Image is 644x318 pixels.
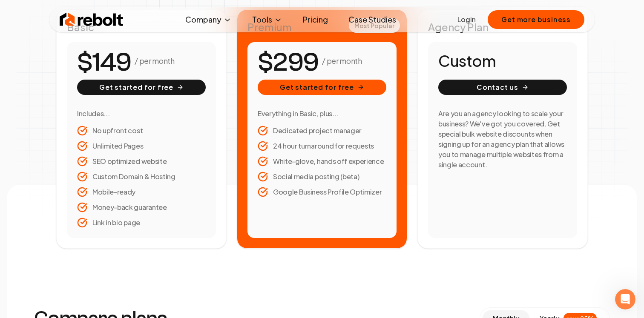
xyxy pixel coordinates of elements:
button: Gif picker [27,253,34,260]
p: / per month [322,55,362,67]
div: Close [149,3,165,19]
p: / per month [135,55,174,67]
number-flow-react: $299 [258,43,319,82]
button: Get started for free [77,80,206,95]
img: Rebolt Logo [60,11,124,28]
number-flow-react: $149 [77,43,131,82]
div: Profile image for Santiago [36,5,50,18]
li: Social media posting (beta) [258,172,386,182]
button: Send a message… [146,249,160,263]
li: Dedicated project manager [258,126,386,136]
iframe: Intercom live chat [615,289,635,309]
button: go back [6,3,22,20]
li: Custom Domain & Hosting [77,172,206,182]
li: Google Business Profile Optimizer [258,187,386,197]
li: 24 hour turnaround for requests [258,141,386,151]
h3: Everything in Basic, plus... [258,109,386,119]
button: Start recording [54,253,61,260]
li: Link in bio page [77,218,206,228]
li: White-glove, hands off experience [258,156,386,166]
button: Get more business [488,10,584,29]
li: SEO optimized website [77,156,206,166]
a: Pricing [296,11,335,28]
button: Tools [245,11,289,28]
button: Get started for free [258,80,386,95]
a: Case Studies [342,11,403,28]
button: Company [178,11,239,28]
textarea: Message… [7,235,163,249]
li: No upfront cost [77,126,206,136]
li: Mobile-ready [77,187,206,197]
button: Home [133,3,149,20]
img: Profile image for David [24,5,38,18]
button: Contact us [438,80,567,95]
li: Money-back guarantee [77,202,206,212]
a: Login [457,14,476,25]
h3: Are you an agency looking to scale your business? We've got you covered. Get special bulk website... [438,109,567,170]
h3: Includes... [77,109,206,119]
li: Unlimited Pages [77,141,206,151]
button: Upload attachment [40,253,47,260]
h1: Rebolt [53,8,75,14]
button: Emoji picker [13,253,20,260]
h1: Custom [438,52,567,69]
